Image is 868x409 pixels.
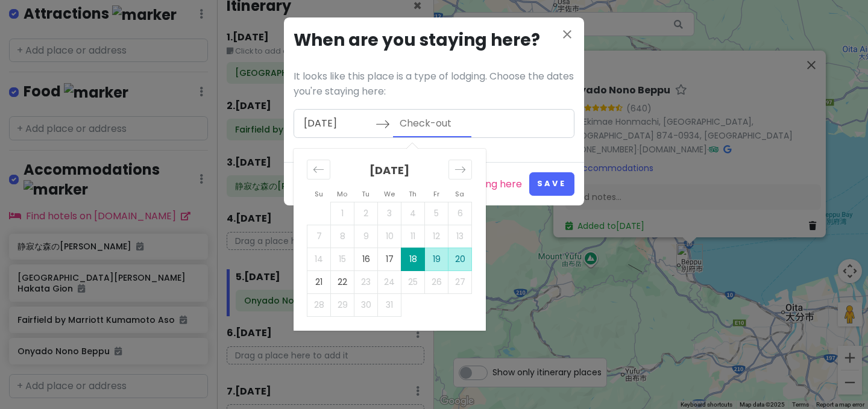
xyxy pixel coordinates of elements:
[529,172,574,196] button: Save
[425,248,448,270] td: Choose Friday, December 19, 2025 as your check-out date. It’s available.
[378,293,401,316] td: Not available. Wednesday, December 31, 2025
[401,202,425,225] td: Not available. Thursday, December 4, 2025
[393,110,471,137] input: Check-out
[362,189,370,199] small: Tu
[331,293,354,316] td: Not available. Monday, December 29, 2025
[378,248,401,270] td: Choose Wednesday, December 17, 2025 as your check-out date. It’s available.
[331,225,354,248] td: Not available. Monday, December 8, 2025
[433,189,439,199] small: Fr
[560,27,574,42] i: close
[307,270,331,293] td: Choose Sunday, December 21, 2025 as your check-out date. It’s available.
[384,189,395,199] small: We
[378,202,401,225] td: Not available. Wednesday, December 3, 2025
[331,270,354,293] td: Choose Monday, December 22, 2025 as your check-out date. It’s available.
[448,202,472,225] td: Not available. Saturday, December 6, 2025
[448,270,472,293] td: Not available. Saturday, December 27, 2025
[448,225,472,248] td: Not available. Saturday, December 13, 2025
[315,189,323,199] small: Su
[401,225,425,248] td: Not available. Thursday, December 11, 2025
[560,27,574,44] button: Close
[378,270,401,293] td: Not available. Wednesday, December 24, 2025
[448,160,472,180] div: Move forward to switch to the next month.
[354,270,378,293] td: Not available. Tuesday, December 23, 2025
[307,225,331,248] td: Not available. Sunday, December 7, 2025
[409,189,417,199] small: Th
[354,202,378,225] td: Not available. Tuesday, December 2, 2025
[337,189,347,199] small: Mo
[294,69,574,99] p: It looks like this place is a type of lodging. Choose the dates you're staying here:
[425,202,448,225] td: Not available. Friday, December 5, 2025
[354,248,378,270] td: Choose Tuesday, December 16, 2025 as your check-out date. It’s available.
[401,270,425,293] td: Not available. Thursday, December 25, 2025
[448,248,472,270] td: Choose Saturday, December 20, 2025 as your check-out date. It’s available.
[425,270,448,293] td: Not available. Friday, December 26, 2025
[354,225,378,248] td: Not available. Tuesday, December 9, 2025
[297,110,376,137] input: Check-in
[294,149,486,331] div: Calendar
[425,225,448,248] td: Not available. Friday, December 12, 2025
[378,225,401,248] td: Not available. Wednesday, December 10, 2025
[455,189,464,199] small: Sa
[354,293,378,316] td: Not available. Tuesday, December 30, 2025
[307,160,330,180] div: Move backward to switch to the previous month.
[370,163,409,178] strong: [DATE]
[401,248,425,270] td: Selected as start date. Thursday, December 18, 2025
[307,248,331,270] td: Not available. Sunday, December 14, 2025
[307,293,331,316] td: Not available. Sunday, December 28, 2025
[331,202,354,225] td: Not available. Monday, December 1, 2025
[331,248,354,270] td: Not available. Monday, December 15, 2025
[294,27,574,54] h3: When are you staying here?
